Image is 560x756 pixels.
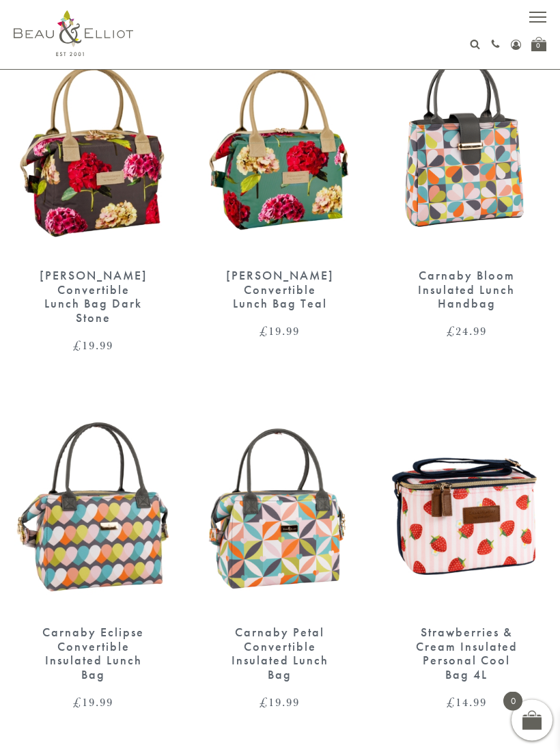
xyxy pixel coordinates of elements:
[447,694,456,710] span: £
[260,694,268,710] span: £
[224,625,335,682] div: Carnaby Petal Convertible Insulated Lunch Bag
[200,49,359,338] a: Sarah Kelleher convertible lunch bag teal [PERSON_NAME] Convertible Lunch Bag Teal £19.99
[73,337,82,353] span: £
[38,269,149,325] div: [PERSON_NAME] Convertible Lunch Bag Dark Stone
[260,323,268,339] span: £
[503,692,522,711] span: 0
[387,49,546,338] a: Carnaby Bloom Insulated Lunch Handbag Carnaby Bloom Insulated Lunch Handbag £24.99
[411,625,522,682] div: Strawberries & Cream Insulated Personal Cool Bag 4L
[411,269,522,311] div: Carnaby Bloom Insulated Lunch Handbag
[224,269,335,311] div: [PERSON_NAME] Convertible Lunch Bag Teal
[73,694,113,710] bdi: 19.99
[14,49,173,351] a: Sarah Kelleher Lunch Bag Dark Stone [PERSON_NAME] Convertible Lunch Bag Dark Stone £19.99
[447,323,456,339] span: £
[200,406,359,708] a: Carnaby Petal Convertible Insulated Lunch Bag £19.99
[14,10,133,56] img: logo
[260,323,300,339] bdi: 19.99
[260,694,300,710] bdi: 19.99
[387,406,546,612] img: Strawberries & Cream Insulated Personal Cool Bag 4L
[73,337,113,353] bdi: 19.99
[73,694,82,710] span: £
[387,406,546,708] a: Strawberries & Cream Insulated Personal Cool Bag 4L Strawberries & Cream Insulated Personal Cool ...
[387,49,546,255] img: Carnaby Bloom Insulated Lunch Handbag
[200,49,359,255] img: Sarah Kelleher convertible lunch bag teal
[531,37,546,51] a: 0
[38,625,149,682] div: Carnaby Eclipse Convertible Insulated Lunch Bag
[447,323,487,339] bdi: 24.99
[14,49,173,255] img: Sarah Kelleher Lunch Bag Dark Stone
[14,406,173,612] img: Carnaby eclipse convertible lunch bag
[447,694,487,710] bdi: 14.99
[14,406,173,708] a: Carnaby eclipse convertible lunch bag Carnaby Eclipse Convertible Insulated Lunch Bag £19.99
